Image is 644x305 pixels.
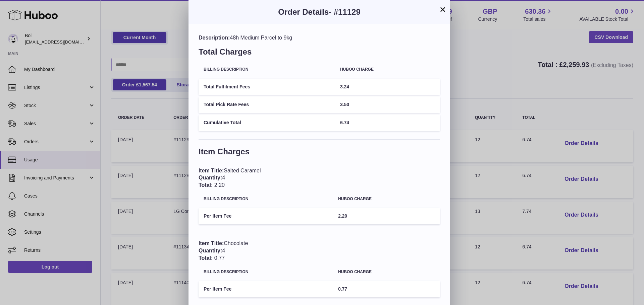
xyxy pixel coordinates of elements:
th: Billing Description [199,265,333,279]
span: 3.50 [340,102,349,107]
h3: Order Details [199,7,440,17]
span: Total: [199,182,213,188]
div: Chocolate 4 [199,240,440,261]
span: 2.20 [214,182,225,188]
h3: Item Charges [199,146,440,160]
span: 2.20 [338,213,347,219]
td: Total Pick Rate Fees [199,96,335,113]
th: Billing Description [199,192,333,206]
div: 48h Medium Parcel to 9kg [199,34,440,42]
th: Huboo charge [335,62,440,77]
td: Per Item Fee [199,281,333,297]
span: 6.74 [340,120,349,125]
span: 0.77 [214,255,225,261]
span: 3.24 [340,84,349,89]
td: Total Fulfilment Fees [199,79,335,95]
td: Per Item Fee [199,208,333,224]
span: Quantity: [199,248,222,253]
span: - #11129 [329,7,361,16]
span: Quantity: [199,175,222,180]
td: Cumulative Total [199,115,335,131]
span: Item Title: [199,168,224,173]
th: Billing Description [199,62,335,77]
span: Item Title: [199,240,224,246]
span: Description: [199,35,230,41]
div: Salted Caramel 4 [199,167,440,189]
button: × [439,5,447,13]
th: Huboo charge [333,192,440,206]
span: Total: [199,255,213,261]
h3: Total Charges [199,47,440,61]
th: Huboo charge [333,265,440,279]
span: 0.77 [338,286,347,292]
